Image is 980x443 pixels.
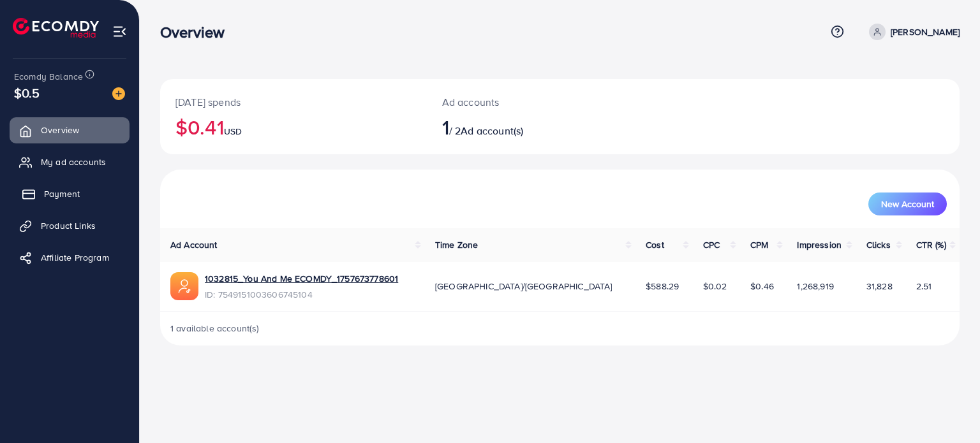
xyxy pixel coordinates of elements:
span: [GEOGRAPHIC_DATA]/[GEOGRAPHIC_DATA] [435,280,612,293]
h2: / 2 [442,115,611,139]
span: 1 [442,112,449,142]
span: CTR (%) [916,238,946,251]
span: $0.02 [703,280,727,293]
a: Overview [10,117,130,143]
a: Affiliate Program [10,245,130,270]
img: ic-ads-acc.e4c84228.svg [170,272,198,300]
span: 1 available account(s) [170,322,260,335]
span: Product Links [41,219,96,232]
span: $0.5 [14,84,40,102]
p: [DATE] spends [175,94,412,110]
span: Ad account(s) [461,124,523,138]
span: USD [224,125,242,138]
img: menu [112,24,127,39]
span: 2.51 [916,280,932,293]
p: [PERSON_NAME] [891,24,960,40]
span: $588.29 [646,280,679,293]
span: Payment [44,187,80,200]
h3: Overview [160,23,235,41]
span: Time Zone [435,238,478,251]
span: Clicks [866,238,891,251]
h2: $0.41 [175,115,412,139]
span: $0.46 [750,280,774,293]
span: CPM [750,238,768,251]
a: [PERSON_NAME] [864,24,960,40]
p: Ad accounts [442,94,611,110]
span: Cost [646,238,664,251]
span: ID: 7549151003606745104 [205,288,398,301]
span: New Account [881,200,934,208]
span: Affiliate Program [41,251,109,264]
span: 1,268,919 [797,280,833,293]
span: Overview [41,124,79,136]
a: My ad accounts [10,149,130,175]
a: 1032815_You And Me ECOMDY_1757673778601 [205,272,398,285]
span: Impression [797,238,842,251]
img: image [112,87,125,100]
a: Payment [10,181,130,207]
span: Ecomdy Balance [14,70,83,83]
span: My ad accounts [41,156,106,168]
a: Product Links [10,213,130,238]
span: CPC [703,238,720,251]
img: logo [13,18,99,38]
span: 31,828 [866,280,893,293]
button: New Account [868,192,947,215]
span: Ad Account [170,238,218,251]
